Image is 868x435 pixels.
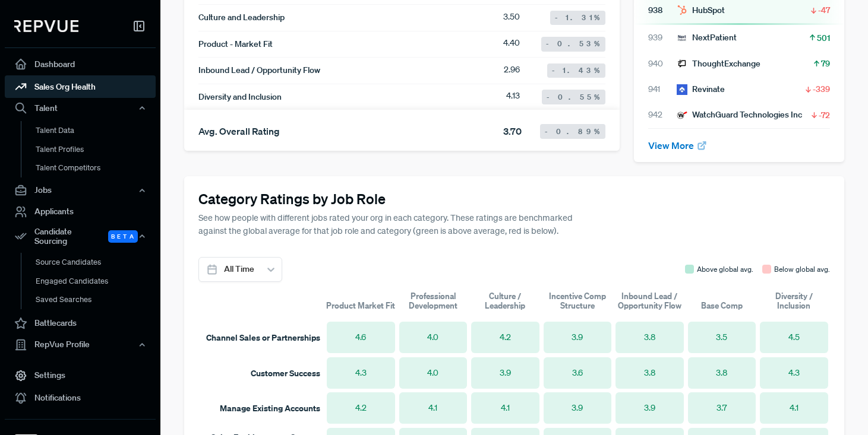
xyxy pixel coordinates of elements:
[220,402,320,414] span: Manage Existing Accounts
[108,230,138,243] span: Beta
[428,402,437,414] span: 4.1
[813,83,830,95] span: -339
[5,75,156,98] a: Sales Org Health
[5,312,156,335] a: Battlecards
[547,92,601,103] span: -0.55 %
[5,98,156,118] button: Talent
[717,402,727,414] span: 3.7
[555,12,601,23] span: -1.31 %
[5,223,156,250] button: Candidate Sourcing Beta
[5,335,156,355] button: RepVue Profile
[397,291,469,311] span: Professional Development
[648,31,677,44] span: 939
[469,291,541,311] span: Culture / Leadership
[677,84,687,95] img: Revinate
[758,291,830,311] span: Diversity / Inclusion
[21,253,172,272] a: Source Candidates
[5,180,156,201] button: Jobs
[198,38,273,50] span: Product - Market Fit
[644,402,655,414] span: 3.9
[500,367,511,379] span: 3.9
[355,367,367,379] span: 4.3
[541,291,613,311] span: Incentive Comp Structure
[5,53,156,75] a: Dashboard
[198,11,285,24] span: Culture and Leadership
[206,332,320,343] span: Channel Sales or Partnerships
[701,301,743,310] span: Base Comp
[5,201,156,223] a: Applicants
[572,331,583,344] span: 3.9
[790,402,798,414] span: 4.1
[614,291,686,311] span: Inbound Lead / Opportunity Flow
[648,139,708,151] a: View More
[821,58,830,69] span: 79
[5,387,156,409] a: Notifications
[788,367,800,379] span: 4.3
[21,158,172,177] a: Talent Competitors
[251,367,320,379] span: Customer Success
[677,58,760,70] div: ThoughtExchange
[326,301,395,310] span: Product Market Fit
[677,33,687,43] img: NextPatient
[819,109,830,121] span: -72
[14,20,78,32] img: RepVue
[198,212,577,237] p: See how people with different jobs rated your org in each category. These ratings are benchmarked...
[774,264,830,275] div: Below global avg.
[21,272,172,291] a: Engaged Candidates
[506,90,520,104] span: 4.13
[427,331,438,344] span: 4.0
[198,91,282,103] span: Diversity and Inclusion
[198,64,320,77] span: Inbound Lead / Opportunity Flow
[572,367,583,379] span: 3.6
[644,331,655,344] span: 3.8
[503,124,522,138] span: 3.70
[716,331,727,344] span: 3.5
[5,223,156,250] div: Candidate Sourcing
[644,367,655,379] span: 3.8
[5,364,156,387] a: Settings
[545,126,601,137] span: -0.89 %
[501,402,510,414] span: 4.1
[677,31,737,44] div: NextPatient
[500,331,511,344] span: 4.2
[648,4,677,17] span: 938
[648,83,677,96] span: 941
[677,4,725,17] div: HubSpot
[504,63,520,78] span: 2.96
[677,83,725,96] div: Revinate
[677,110,687,120] img: WatchGuard Technologies Inc
[677,58,687,69] img: ThoughtExchange
[648,58,677,70] span: 940
[21,290,172,309] a: Saved Searches
[697,264,753,275] div: Above global avg.
[572,402,583,414] span: 3.9
[503,37,520,51] span: 4.40
[648,109,677,121] span: 942
[21,121,172,140] a: Talent Data
[198,190,830,208] h4: Category Ratings by Job Role
[355,402,367,414] span: 4.2
[503,11,520,25] span: 3.50
[716,367,727,379] span: 3.8
[818,4,830,16] span: -47
[355,331,366,344] span: 4.6
[427,367,438,379] span: 4.0
[21,140,172,159] a: Talent Profiles
[546,39,601,49] span: -0.53 %
[198,125,280,137] span: Avg. Overall Rating
[677,109,802,121] div: WatchGuard Technologies Inc
[817,32,830,44] span: 501
[788,331,800,344] span: 4.5
[552,65,601,76] span: -1.43 %
[677,5,687,15] img: HubSpot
